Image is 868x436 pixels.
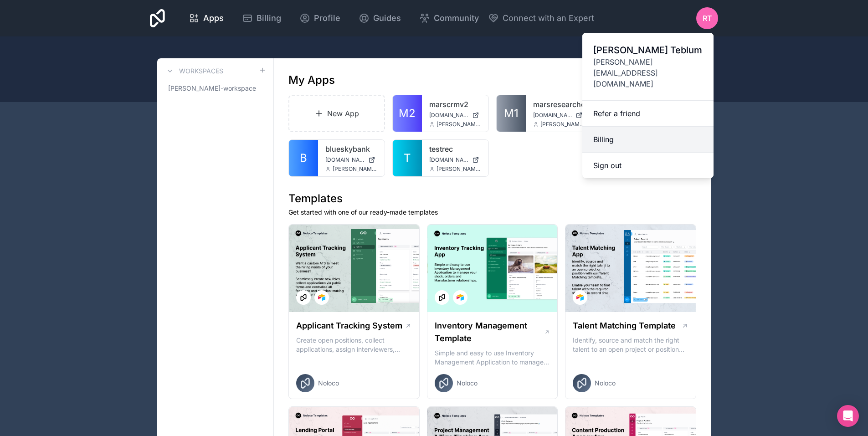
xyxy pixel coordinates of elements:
a: Apps [181,8,231,28]
a: marsresearchcrm1 [533,99,585,110]
h1: Templates [288,191,696,206]
a: M2 [393,95,422,132]
img: Airtable Logo [457,294,464,301]
a: [PERSON_NAME]-workspace [164,80,266,97]
img: Airtable Logo [576,294,584,301]
span: Noloco [318,379,339,388]
span: [PERSON_NAME][EMAIL_ADDRESS][DOMAIN_NAME] [437,121,481,128]
h3: Workspaces [179,67,223,76]
a: [DOMAIN_NAME] [325,156,377,164]
span: M1 [504,106,519,121]
span: [DOMAIN_NAME] [533,112,572,119]
span: Noloco [457,379,478,388]
a: Billing [582,127,714,153]
a: blueskybank [325,144,377,154]
span: T [404,151,411,165]
a: [DOMAIN_NAME] [533,112,585,119]
p: Get started with one of our ready-made templates [288,208,696,217]
a: testrec [429,144,481,154]
span: [PERSON_NAME][EMAIL_ADDRESS][DOMAIN_NAME] [540,121,585,128]
button: Connect with an Expert [488,12,594,25]
span: [PERSON_NAME][EMAIL_ADDRESS][DOMAIN_NAME] [593,56,703,89]
span: [DOMAIN_NAME] [325,156,365,164]
span: Apps [203,12,224,25]
span: [DOMAIN_NAME] [429,156,468,164]
h1: Applicant Tracking System [296,319,402,332]
a: Refer a friend [582,101,714,127]
h1: Inventory Management Template [435,319,544,345]
span: Guides [373,12,401,25]
span: [PERSON_NAME][EMAIL_ADDRESS][DOMAIN_NAME] [333,165,377,173]
div: Open Intercom Messenger [837,405,859,427]
h1: My Apps [288,73,335,87]
span: Community [434,12,479,25]
a: Guides [351,8,408,28]
span: [DOMAIN_NAME] [429,112,468,119]
a: [DOMAIN_NAME] [429,112,481,119]
span: [PERSON_NAME] Teblum [593,44,703,56]
span: Connect with an Expert [503,12,594,25]
span: RT [703,13,712,24]
span: [PERSON_NAME][EMAIL_ADDRESS][DOMAIN_NAME] [437,165,481,173]
a: Workspaces [164,66,223,77]
span: Noloco [595,379,616,388]
span: [PERSON_NAME]-workspace [168,84,256,93]
button: Sign out [582,153,714,178]
a: Billing [235,8,288,28]
img: Airtable Logo [318,294,325,301]
span: Profile [314,12,340,25]
p: Simple and easy to use Inventory Management Application to manage your stock, orders and Manufact... [435,349,550,367]
h1: Talent Matching Template [573,319,676,332]
a: marscrmv2 [429,99,481,110]
p: Identify, source and match the right talent to an open project or position with our Talent Matchi... [573,336,688,354]
a: M1 [497,95,526,132]
a: B [289,140,318,176]
span: M2 [399,106,416,121]
a: New App [288,95,385,132]
span: B [300,151,307,165]
p: Create open positions, collect applications, assign interviewers, centralise candidate feedback a... [296,336,412,354]
a: T [393,140,422,176]
a: Profile [292,8,348,28]
a: [DOMAIN_NAME] [429,156,481,164]
a: Community [412,8,486,28]
span: Billing [257,12,281,25]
